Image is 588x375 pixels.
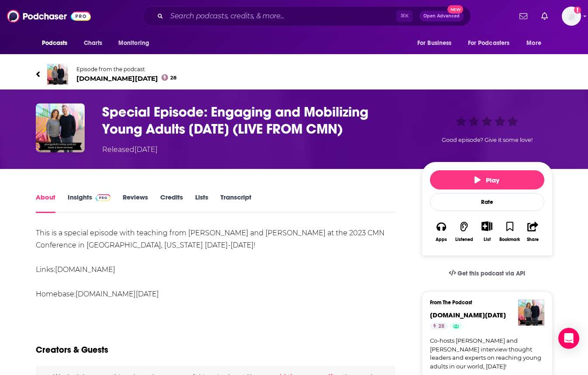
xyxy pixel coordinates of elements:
a: InsightsPodchaser Pro [68,193,111,213]
span: [DOMAIN_NAME][DATE] [76,74,177,83]
div: Rate [430,193,544,211]
span: Logged in as shcarlos [562,7,581,26]
a: Lists [195,193,208,213]
button: open menu [520,35,552,52]
span: 28 [438,322,444,331]
img: youngadults.today [47,64,68,85]
div: Released [DATE] [102,144,158,155]
span: Get this podcast via API [457,270,525,277]
span: More [526,37,541,49]
a: youngadults.today [430,311,506,319]
div: Share [527,237,539,242]
a: Get this podcast via API [442,263,533,284]
a: [DOMAIN_NAME] [55,265,115,274]
div: Bookmark [499,237,520,242]
button: Show profile menu [562,7,581,26]
span: Play [475,176,499,184]
button: Play [430,170,544,189]
button: Share [521,216,544,248]
span: ⌘ K [396,10,413,22]
input: Search podcasts, credits, & more... [167,9,396,23]
a: [DOMAIN_NAME][DATE] [76,290,159,298]
a: Reviews [123,193,148,213]
div: This is a special episode with teaching from [PERSON_NAME] and [PERSON_NAME] at the 2023 CMN Conf... [36,227,396,300]
span: Open Advanced [423,14,460,18]
h1: Special Episode: Engaging and Mobilizing Young Adults Today (LIVE FROM CMN) [102,103,408,138]
button: open menu [462,35,523,52]
a: Credits [160,193,183,213]
span: For Business [417,37,452,49]
div: List [484,237,491,242]
a: Co-hosts [PERSON_NAME] and [PERSON_NAME] interview thought leaders and experts on reaching young ... [430,337,544,371]
a: About [36,193,55,213]
span: [DOMAIN_NAME][DATE] [430,311,506,319]
img: Podchaser - Follow, Share and Rate Podcasts [7,8,91,24]
h2: Creators & Guests [36,344,108,355]
span: For Podcasters [468,37,510,49]
span: 28 [170,76,176,80]
img: youngadults.today [518,299,544,326]
span: Good episode? Give it some love! [442,137,533,143]
button: Open AdvancedNew [420,11,464,21]
a: 28 [430,323,448,330]
h3: From The Podcast [430,299,537,306]
span: Episode from the podcast [76,66,177,72]
div: Show More ButtonList [475,216,498,248]
a: Show notifications dropdown [538,9,551,24]
a: Transcript [220,193,251,213]
img: Podchaser Pro [96,194,111,201]
button: Listened [453,216,475,248]
svg: Add a profile image [574,7,581,14]
button: Apps [430,216,453,248]
img: User Profile [562,7,581,26]
button: Show More Button [478,221,496,231]
span: New [447,5,463,14]
button: open menu [112,35,161,52]
span: Monitoring [118,37,149,49]
div: Search podcasts, credits, & more... [143,6,471,26]
div: Open Intercom Messenger [558,328,579,349]
span: Podcasts [42,37,68,49]
div: Apps [436,237,447,242]
div: Listened [455,237,473,242]
span: Charts [84,37,103,49]
button: open menu [411,35,463,52]
a: Charts [78,35,108,52]
a: youngadults.todayEpisode from the podcast[DOMAIN_NAME][DATE]28 [36,64,553,85]
a: Show notifications dropdown [516,9,531,24]
img: Special Episode: Engaging and Mobilizing Young Adults Today (LIVE FROM CMN) [36,103,85,152]
button: open menu [36,35,79,52]
button: Bookmark [499,216,521,248]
